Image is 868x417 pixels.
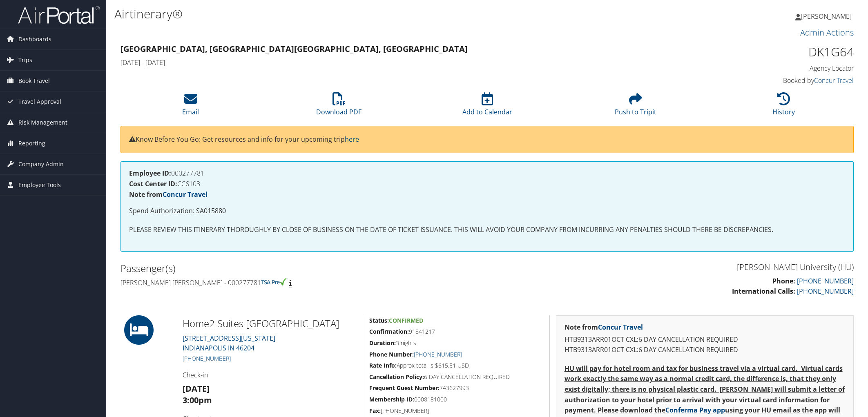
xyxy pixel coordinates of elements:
p: Spend Authorization: SA015880 [129,206,845,216]
strong: Confirmation: [369,328,409,335]
a: Download PDF [316,97,361,116]
strong: Cancellation Policy: [369,373,424,381]
h5: 743627993 [369,384,543,392]
span: Employee Tools [18,175,61,195]
h5: 6 DAY CANCELLATION REQUIRED [369,373,543,381]
a: [PERSON_NAME] [795,4,860,29]
h4: CC6103 [129,181,845,187]
a: Concur Travel [814,76,854,85]
h5: [PHONE_NUMBER] [369,407,543,415]
img: airportal-logo.png [18,5,100,25]
a: History [772,97,795,116]
p: PLEASE REVIEW THIS ITINERARY THOROUGHLY BY CLOSE OF BUSINESS ON THE DATE OF TICKET ISSUANCE. THIS... [129,225,845,235]
a: [PHONE_NUMBER] [797,277,854,285]
span: Trips [18,50,32,70]
h4: 000277781 [129,170,845,176]
h4: Booked by [680,76,854,85]
strong: Status: [369,317,389,324]
a: Add to Calendar [462,97,512,116]
p: HTB9313ARR01OCT CXL:6 DAY CANCELLATION REQUIRED HTB9313ARR01OCT CXL:6 DAY CANCELLATION REQUIRED [565,334,845,355]
strong: Fax: [369,407,381,415]
a: Conferma Pay app [665,406,725,415]
strong: Phone Number: [369,350,414,358]
h1: Airtinerary® [114,5,611,22]
strong: Duration: [369,339,396,347]
a: Concur Travel [598,323,643,332]
a: Email [182,97,199,116]
img: tsa-precheck.png [261,278,288,285]
a: [STREET_ADDRESS][US_STATE]INDIANAPOLIS IN 46204 [183,334,275,352]
h3: [PERSON_NAME] University (HU) [493,261,854,273]
span: Risk Management [18,112,67,133]
span: [PERSON_NAME] [801,12,852,21]
span: Confirmed [389,317,423,324]
span: Company Admin [18,154,64,174]
h2: Passenger(s) [120,261,481,275]
strong: Phone: [772,277,795,285]
span: Dashboards [18,29,51,49]
strong: Note from [129,190,208,199]
strong: Rate Info: [369,361,397,369]
a: Concur Travel [163,190,208,199]
strong: Employee ID: [129,169,171,178]
h5: 0008181000 [369,395,543,404]
span: Travel Approval [18,91,61,112]
span: Reporting [18,133,45,154]
strong: [GEOGRAPHIC_DATA], [GEOGRAPHIC_DATA] [GEOGRAPHIC_DATA], [GEOGRAPHIC_DATA] [120,43,468,54]
strong: 3:00pm [183,395,212,406]
h4: [PERSON_NAME] [PERSON_NAME] - 000277781 [120,278,481,287]
strong: Cost Center ID: [129,179,177,188]
strong: [DATE] [183,383,210,394]
h5: Approx total is $615.51 USD [369,361,543,370]
a: Push to Tripit [615,97,656,116]
a: [PHONE_NUMBER] [183,355,231,362]
strong: International Calls: [732,287,795,296]
h1: DK1G64 [680,43,854,60]
h5: 91841217 [369,328,543,336]
h4: [DATE] - [DATE] [120,58,667,67]
strong: Note from [565,323,643,332]
a: here [345,135,359,144]
p: Know Before You Go: Get resources and info for your upcoming trip [129,134,845,145]
h4: Check-in [183,370,357,379]
a: [PHONE_NUMBER] [414,350,462,358]
span: Book Travel [18,71,50,91]
h4: Agency Locator [680,64,854,73]
h2: Home2 Suites [GEOGRAPHIC_DATA] [183,317,357,330]
strong: Frequent Guest Number: [369,384,440,392]
a: Admin Actions [800,27,854,38]
h5: 3 nights [369,339,543,347]
strong: Membership ID: [369,395,414,403]
a: [PHONE_NUMBER] [797,287,854,296]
